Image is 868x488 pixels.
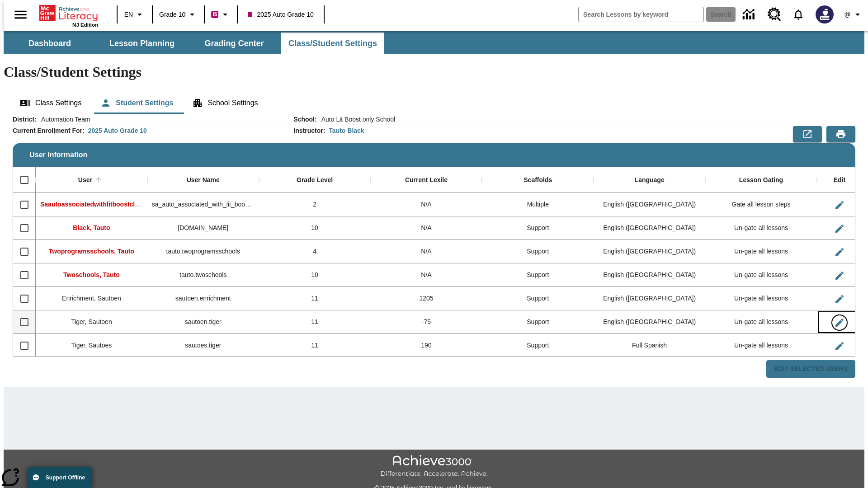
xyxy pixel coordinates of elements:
[4,31,864,54] div: SubNavbar
[72,22,98,28] span: NJ Edition
[212,9,217,20] span: B
[405,176,448,184] div: Current Lexile
[259,240,371,263] div: 4
[4,64,864,80] h1: Class/Student Settings
[787,3,810,26] a: Notifications
[594,334,705,357] div: Full Spanish
[120,6,149,23] button: Language: EN, Select a language
[705,334,817,357] div: Un-gate all lessons
[594,240,705,263] div: English (US)
[40,201,233,208] span: Saautoassociatedwithlitboostcl, Saautoassociatedwithlitboostcl
[13,115,855,378] div: User Information
[793,126,822,142] button: Export to CSV
[839,6,868,23] button: Profile/Settings
[189,33,279,54] button: Grading Center
[705,310,817,334] div: Un-gate all lessons
[594,216,705,240] div: English (US)
[13,127,85,135] h2: Current Enrollment For :
[705,193,817,216] div: Gate all lesson steps
[705,240,817,263] div: Un-gate all lessons
[830,290,849,308] button: Edit User
[830,314,849,332] button: Edit User
[13,92,855,114] div: Class/Student Settings
[13,116,37,123] h2: District :
[147,193,259,216] div: sa_auto_associated_with_lit_boost_classes
[39,3,98,28] div: Home
[371,334,482,357] div: 190
[13,92,89,114] button: Class Settings
[147,216,259,240] div: tauto.black
[371,287,482,310] div: 1205
[39,4,98,22] a: Home
[371,263,482,287] div: N/A
[371,310,482,334] div: -75
[62,295,121,302] span: Enrichment, Sautoen
[816,5,834,23] img: Avatar
[147,287,259,310] div: sautoen.enrichment
[524,176,552,184] div: Scaffolds
[185,92,265,114] button: School Settings
[248,10,313,19] span: 2025 Auto Grade 10
[844,10,850,19] span: @
[317,115,395,124] span: Auto Lit Boost only School
[37,115,90,124] span: Automation Team
[259,216,371,240] div: 10
[810,3,839,26] button: Select a new avatar
[635,176,665,184] div: Language
[4,33,385,54] div: SubNavbar
[71,342,112,349] span: Tiger, Sautoes
[208,6,234,23] button: Boost Class color is violet red. Change class color
[259,310,371,334] div: 11
[259,263,371,287] div: 10
[259,193,371,216] div: 2
[705,216,817,240] div: Un-gate all lessons
[371,216,482,240] div: N/A
[46,474,85,481] span: Support Offline
[482,240,594,263] div: Support
[762,2,787,27] a: Resource Center, Will open in new tab
[594,193,705,216] div: English (US)
[63,271,120,278] span: Twoschools, Tauto
[124,10,133,19] span: EN
[78,176,92,184] div: User
[97,33,187,54] button: Lesson Planning
[594,263,705,287] div: English (US)
[705,287,817,310] div: Un-gate all lessons
[830,196,849,214] button: Edit User
[73,224,110,231] span: Black, Tauto
[579,7,703,22] input: search field
[49,248,134,255] span: Twoprogramsschools, Tauto
[159,10,185,19] span: Grade 10
[29,151,87,159] span: User Information
[371,240,482,263] div: N/A
[594,310,705,334] div: English (US)
[88,126,147,135] div: 2025 Auto Grade 10
[830,220,849,238] button: Edit User
[737,2,762,27] a: Data Center
[147,310,259,334] div: sautoen.tiger
[187,176,220,184] div: User Name
[156,6,201,23] button: Grade: Grade 10, Select a grade
[594,287,705,310] div: English (US)
[834,176,845,184] div: Edit
[147,334,259,357] div: sautoes.tiger
[482,287,594,310] div: Support
[293,116,316,123] h2: School :
[7,1,34,28] button: Open side menu
[482,193,594,216] div: Multiple
[830,267,849,285] button: Edit User
[371,193,482,216] div: N/A
[482,263,594,287] div: Support
[293,127,325,135] h2: Instructor :
[147,240,259,263] div: tauto.twoprogramsschools
[830,337,849,355] button: Edit User
[826,126,855,142] button: Print Preview
[705,263,817,287] div: Un-gate all lessons
[71,318,112,325] span: Tiger, Sautoen
[297,176,333,184] div: Grade Level
[739,176,783,184] div: Lesson Gating
[147,263,259,287] div: tauto.twoschools
[259,287,371,310] div: 11
[259,334,371,357] div: 11
[93,92,180,114] button: Student Settings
